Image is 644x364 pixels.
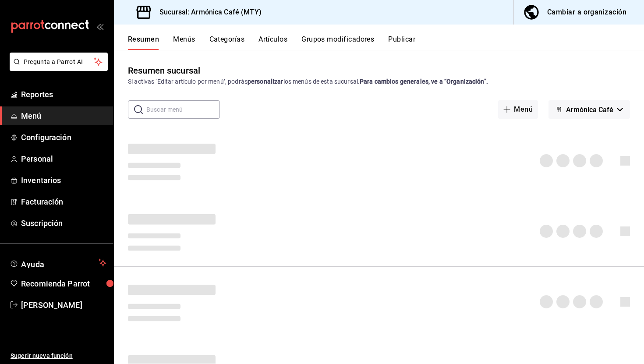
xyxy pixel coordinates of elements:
[21,174,106,186] span: Inventarios
[548,100,630,119] button: Armónica Café
[388,35,415,50] button: Publicar
[21,217,106,229] span: Suscripción
[152,7,262,18] h3: Sucursal: Armónica Café (MTY)
[248,78,283,85] strong: personalizar
[209,35,245,50] button: Categorías
[128,35,159,50] button: Resumen
[96,23,103,30] button: open_drawer_menu
[21,196,106,208] span: Facturación
[21,153,106,165] span: Personal
[21,299,106,311] span: [PERSON_NAME]
[6,64,108,73] a: Pregunta a Parrot AI
[21,278,106,290] span: Recomienda Parrot
[24,57,94,67] span: Pregunta a Parrot AI
[128,35,644,50] div: navigation tabs
[258,35,287,50] button: Artículos
[11,351,106,360] span: Sugerir nueva función
[21,131,106,143] span: Configuración
[10,53,108,71] button: Pregunta a Parrot AI
[566,106,613,114] span: Armónica Café
[128,64,200,77] div: Resumen sucursal
[547,6,626,18] div: Cambiar a organización
[21,258,95,268] span: Ayuda
[21,88,106,100] span: Reportes
[146,101,220,118] input: Buscar menú
[360,78,488,85] strong: Para cambios generales, ve a “Organización”.
[301,35,374,50] button: Grupos modificadores
[173,35,195,50] button: Menús
[21,110,106,122] span: Menú
[128,77,630,86] div: Si activas ‘Editar artículo por menú’, podrás los menús de esta sucursal.
[498,100,538,119] button: Menú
